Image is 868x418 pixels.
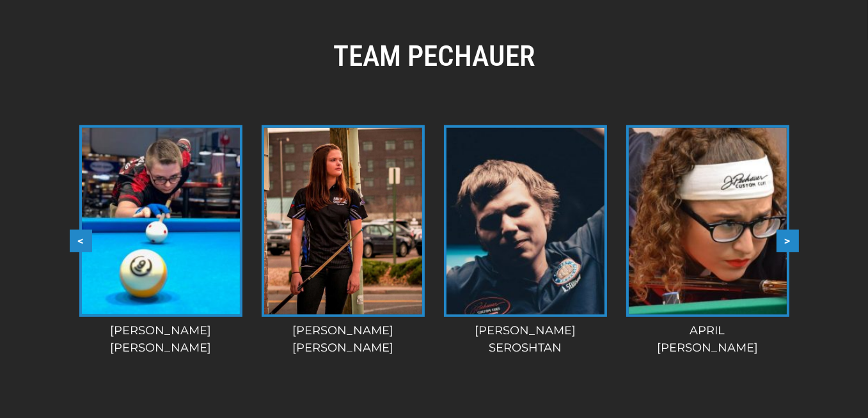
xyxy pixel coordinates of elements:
div: April [PERSON_NAME] [622,322,794,357]
div: [PERSON_NAME] [PERSON_NAME] [257,322,429,357]
img: April-225x320.jpg [629,128,787,314]
div: [PERSON_NAME] [PERSON_NAME] [75,322,247,357]
a: [PERSON_NAME]Seroshtan [439,125,612,357]
a: [PERSON_NAME][PERSON_NAME] [75,125,247,357]
img: alex-bryant-225x320.jpg [82,128,240,314]
button: > [777,230,799,252]
a: April[PERSON_NAME] [622,125,794,357]
img: andrei-1-225x320.jpg [446,128,604,314]
div: Carousel Navigation [70,230,799,252]
div: [PERSON_NAME] Seroshtan [439,322,612,357]
button: < [70,230,92,252]
h2: TEAM PECHAUER [70,39,799,74]
a: [PERSON_NAME][PERSON_NAME] [257,125,429,357]
img: amanda-c-1-e1555337534391.jpg [264,128,422,314]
